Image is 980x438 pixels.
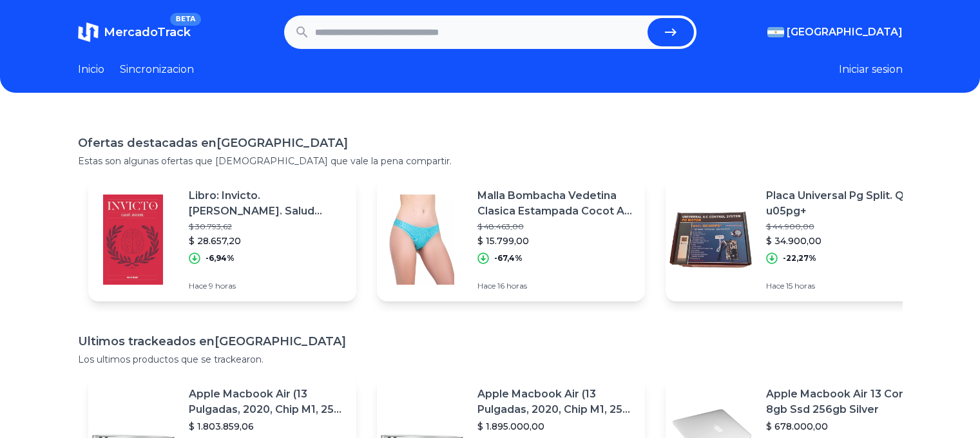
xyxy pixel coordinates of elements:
p: Libro: Invicto. [PERSON_NAME]. Salud Salvajes [189,188,346,219]
p: $ 1.895.000,00 [477,420,635,433]
p: Apple Macbook Air (13 Pulgadas, 2020, Chip M1, 256 Gb De Ssd, 8 Gb De Ram) - Plata [477,386,635,417]
p: Hace 16 horas [477,281,635,291]
p: $ 28.657,20 [189,234,346,247]
p: $ 15.799,00 [477,234,635,247]
p: -67,4% [494,253,523,263]
p: Apple Macbook Air (13 Pulgadas, 2020, Chip M1, 256 Gb De Ssd, 8 Gb De Ram) - Plata [189,386,346,417]
button: Iniciar sesion [839,62,903,77]
img: Featured image [666,195,756,285]
img: Featured image [88,195,178,285]
a: MercadoTrackBETA [78,22,191,43]
p: -6,94% [206,253,235,263]
span: MercadoTrack [104,25,191,39]
img: MercadoTrack [78,22,99,43]
p: $ 34.900,00 [766,234,923,247]
p: $ 44.900,00 [766,222,923,232]
span: BETA [170,13,200,26]
button: [GEOGRAPHIC_DATA] [767,24,903,40]
p: Placa Universal Pg Split. Qd-u05pg+ [766,188,923,219]
h1: Ofertas destacadas en [GEOGRAPHIC_DATA] [78,134,903,152]
h1: Ultimos trackeados en [GEOGRAPHIC_DATA] [78,332,903,350]
a: Featured imagePlaca Universal Pg Split. Qd-u05pg+$ 44.900,00$ 34.900,00-22,27%Hace 15 horas [666,178,934,301]
p: -22,27% [783,253,816,263]
p: $ 1.803.859,06 [189,420,346,433]
a: Featured imageMalla Bombacha Vedetina Clasica Estampada Cocot Art 12709$ 48.463,00$ 15.799,00-67,... [377,178,645,301]
p: Hace 15 horas [766,281,923,291]
a: Sincronizacion [120,62,194,77]
a: Featured imageLibro: Invicto. [PERSON_NAME]. Salud Salvajes$ 30.793,62$ 28.657,20-6,94%Hace 9 horas [88,178,356,301]
p: Malla Bombacha Vedetina Clasica Estampada Cocot Art 12709 [477,188,635,219]
p: Estas son algunas ofertas que [DEMOGRAPHIC_DATA] que vale la pena compartir. [78,155,903,167]
p: $ 48.463,00 [477,222,635,232]
img: Argentina [767,27,784,37]
a: Inicio [78,62,104,77]
p: Apple Macbook Air 13 Core I5 8gb Ssd 256gb Silver [766,386,923,417]
p: Hace 9 horas [189,281,346,291]
img: Featured image [377,195,467,285]
span: [GEOGRAPHIC_DATA] [787,24,903,40]
p: $ 678.000,00 [766,420,923,433]
p: $ 30.793,62 [189,222,346,232]
p: Los ultimos productos que se trackearon. [78,353,903,366]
